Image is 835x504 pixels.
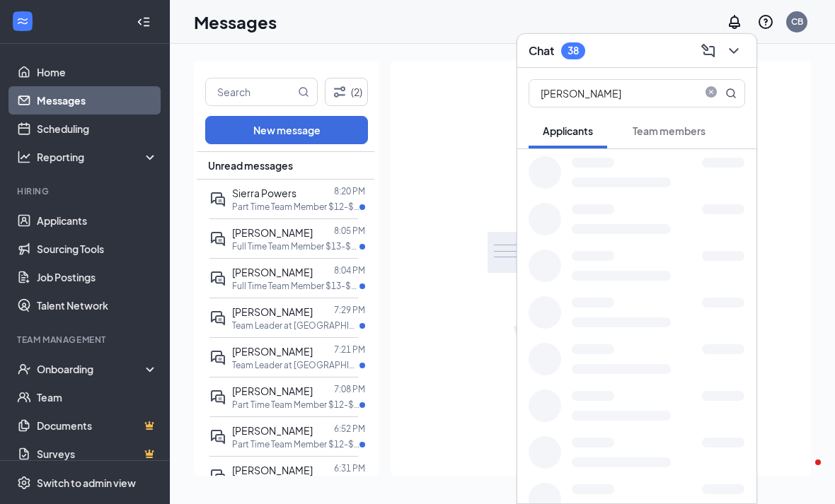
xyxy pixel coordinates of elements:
[697,40,720,62] button: ComposeMessage
[209,191,226,208] svg: ActiveDoubleChat
[791,16,803,28] div: CB
[334,304,365,316] p: 7:29 PM
[17,362,31,376] svg: UserCheck
[725,42,742,59] svg: ChevronDown
[205,116,368,144] button: New message
[17,334,155,346] div: Team Management
[37,383,158,411] a: Team
[334,264,365,276] p: 8:04 PM
[232,438,359,450] p: Part Time Team Member $12-$14/Hourly at [GEOGRAPHIC_DATA] ([GEOGRAPHIC_DATA])
[726,13,743,30] svg: Notifications
[334,423,365,435] p: 6:52 PM
[209,428,226,445] svg: ActiveDoubleChat
[700,42,717,59] svg: ComposeMessage
[232,399,359,411] p: Part Time Team Member $12-$14/Hourly at [GEOGRAPHIC_DATA] ([GEOGRAPHIC_DATA])
[232,345,313,358] span: [PERSON_NAME]
[209,389,226,406] svg: ActiveDoubleChat
[209,310,226,327] svg: ActiveDoubleChat
[787,456,821,490] iframe: Intercom live chat
[17,185,155,197] div: Hiring
[232,359,359,371] p: Team Leader at [GEOGRAPHIC_DATA] ([GEOGRAPHIC_DATA])
[232,226,313,239] span: [PERSON_NAME]
[722,40,745,62] button: ChevronDown
[232,201,359,213] p: Part Time Team Member $12-$14/Hourly at [GEOGRAPHIC_DATA] ([GEOGRAPHIC_DATA])
[232,187,296,199] span: Sierra Powers
[232,305,313,318] span: [PERSON_NAME]
[757,13,774,30] svg: QuestionInfo
[232,240,359,252] p: Full Time Team Member $13-$17/Hourly at [GEOGRAPHIC_DATA] ([GEOGRAPHIC_DATA])
[37,86,158,115] a: Messages
[543,124,593,137] span: Applicants
[334,344,365,356] p: 7:21 PM
[209,230,226,247] svg: ActiveDoubleChat
[232,266,313,279] span: [PERSON_NAME]
[137,15,151,29] svg: Collapse
[529,80,697,107] input: Search applicant
[232,385,313,397] span: [PERSON_NAME]
[703,86,720,100] span: close-circle
[232,320,359,332] p: Team Leader at [GEOGRAPHIC_DATA] ([GEOGRAPHIC_DATA])
[37,476,136,490] div: Switch to admin view
[37,411,158,440] a: DocumentsCrown
[37,206,158,235] a: Applicants
[17,150,31,164] svg: Analysis
[37,115,158,143] a: Scheduling
[334,185,365,197] p: 8:20 PM
[37,235,158,263] a: Sourcing Tools
[206,78,295,105] input: Search
[194,10,277,34] h1: Messages
[209,349,226,366] svg: ActiveDoubleChat
[232,280,359,292] p: Full Time Team Member $13-$17/Hourly at [GEOGRAPHIC_DATA] ([GEOGRAPHIC_DATA])
[331,83,348,100] svg: Filter
[37,263,158,291] a: Job Postings
[37,291,158,320] a: Talent Network
[37,440,158,468] a: SurveysCrown
[633,124,706,137] span: Team members
[334,462,365,474] p: 6:31 PM
[298,86,309,98] svg: MagnifyingGlass
[725,88,737,99] svg: MagnifyingGlass
[16,14,30,28] svg: WorkstreamLogo
[209,468,226,485] svg: ActiveDoubleChat
[232,424,313,437] span: [PERSON_NAME]
[232,464,313,476] span: [PERSON_NAME]
[325,78,368,106] button: Filter (2)
[208,158,293,172] span: Unread messages
[17,476,31,490] svg: Settings
[209,270,226,287] svg: ActiveDoubleChat
[568,45,579,57] div: 38
[37,362,146,376] div: Onboarding
[703,86,720,98] span: close-circle
[334,225,365,237] p: 8:05 PM
[37,58,158,86] a: Home
[334,383,365,395] p: 7:08 PM
[529,43,554,59] h3: Chat
[37,150,159,164] div: Reporting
